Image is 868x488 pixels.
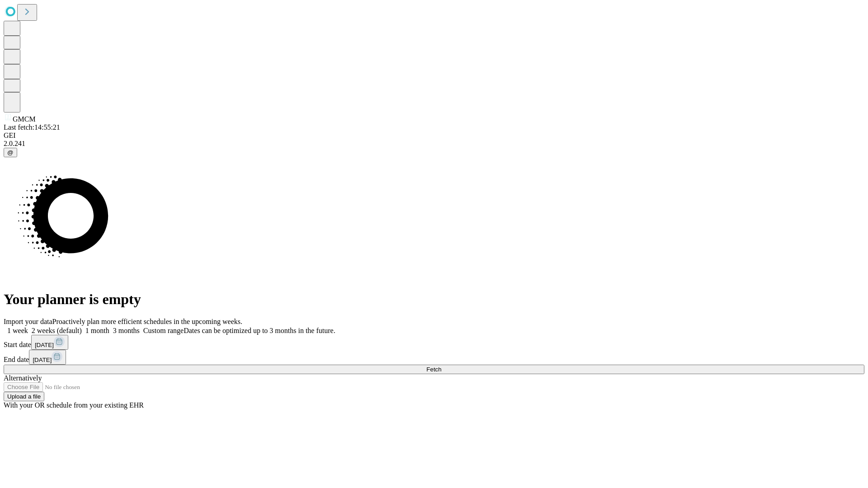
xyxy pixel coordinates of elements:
[4,350,864,365] div: End date
[52,318,242,325] span: Proactively plan more efficient schedules in the upcoming weeks.
[7,327,28,334] span: 1 week
[426,366,441,373] span: Fetch
[13,115,36,123] span: GMCM
[184,327,335,334] span: Dates can be optimized up to 3 months in the future.
[4,401,144,409] span: With your OR schedule from your existing EHR
[32,327,82,334] span: 2 weeks (default)
[4,123,60,131] span: Last fetch: 14:55:21
[35,342,54,348] span: [DATE]
[4,335,864,350] div: Start date
[4,291,864,308] h1: Your planner is empty
[143,327,184,334] span: Custom range
[4,148,17,157] button: @
[85,327,109,334] span: 1 month
[113,327,140,334] span: 3 months
[4,140,864,148] div: 2.0.241
[7,149,14,156] span: @
[4,131,864,140] div: GEI
[4,365,864,374] button: Fetch
[31,335,68,350] button: [DATE]
[4,374,42,382] span: Alternatively
[4,392,44,401] button: Upload a file
[29,350,66,365] button: [DATE]
[4,318,52,325] span: Import your data
[33,357,52,363] span: [DATE]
